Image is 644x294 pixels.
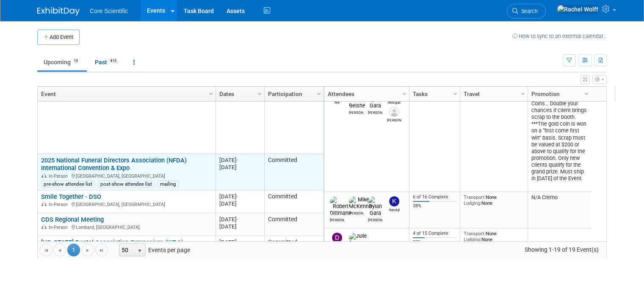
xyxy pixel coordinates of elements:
[41,223,212,231] div: Lombard, [GEOGRAPHIC_DATA]
[330,196,351,217] img: Robert Dittmann
[451,87,460,99] a: Column Settings
[413,239,457,245] div: 27%
[332,233,342,243] img: Dan Boro
[507,4,546,19] a: Search
[219,157,260,164] div: [DATE]
[400,87,409,99] a: Column Settings
[464,194,525,206] div: None None
[583,91,590,97] span: Column Settings
[41,225,47,229] img: In-Person Event
[528,192,591,228] td: N/A Cremo
[219,193,260,200] div: [DATE]
[67,244,80,256] span: 1
[41,216,104,223] a: CDS Regional Meeting
[452,91,459,97] span: Column Settings
[387,117,402,122] div: Alex Belshe
[108,58,119,64] span: 419
[464,200,481,206] span: Lodging:
[237,157,238,163] span: -
[264,213,323,236] td: Committed
[49,173,70,179] span: In-Person
[84,247,91,254] span: Go to the next page
[41,181,95,187] div: pre-show attendee list
[349,233,367,246] img: Julie Serrano
[237,216,238,223] span: -
[90,8,128,14] span: Core Scientific
[41,173,47,178] img: In-Person Event
[264,190,323,213] td: Committed
[41,87,210,101] a: Event
[207,91,214,97] span: Column Settings
[219,216,260,223] div: [DATE]
[95,244,108,256] a: Go to the last page
[368,217,383,222] div: Dylan Gara
[40,244,53,256] a: Go to the first page
[43,247,50,254] span: Go to the first page
[387,206,402,212] div: Kendal Pobol
[219,87,259,101] a: Dates
[531,87,586,101] a: Promotion
[37,54,87,70] a: Upcoming19
[81,244,94,256] a: Go to the next page
[98,181,155,187] div: post-show attendee list
[219,239,260,246] div: [DATE]
[158,181,179,187] div: mailing
[41,172,212,179] div: [GEOGRAPHIC_DATA], [GEOGRAPHIC_DATA]
[520,91,526,97] span: Column Settings
[330,99,345,104] div: Nik Koelblinger
[237,239,238,245] span: -
[136,247,143,254] span: select
[207,87,216,99] a: Column Settings
[41,201,212,208] div: [GEOGRAPHIC_DATA], [GEOGRAPHIC_DATA]
[88,54,125,70] a: Past419
[56,247,63,254] span: Go to the previous page
[256,91,263,97] span: Column Settings
[387,99,402,104] div: Abbigail Belshe
[413,231,457,236] div: 4 of 15 Complete
[349,210,364,215] div: Mike McKenna
[98,247,105,254] span: Go to the last page
[330,217,345,222] div: Robert Dittmann
[41,193,101,201] a: Smile Together - DSO
[389,196,399,206] img: Kendal Pobol
[519,87,528,99] a: Column Settings
[219,164,260,171] div: [DATE]
[119,244,134,256] span: 50
[255,87,265,99] a: Column Settings
[518,8,538,14] span: Search
[71,58,80,64] span: 19
[219,200,260,207] div: [DATE]
[464,87,522,101] a: Travel
[464,231,486,236] span: Transport:
[268,87,318,101] a: Participation
[53,244,66,256] a: Go to the previous page
[108,244,199,256] span: Events per page
[368,196,383,217] img: Dylan Gara
[237,193,238,200] span: -
[41,239,183,246] a: [US_STATE] Dental Association Symposium (WDA)
[413,87,454,101] a: Tasks
[264,154,323,190] td: Committed
[582,87,591,99] a: Column Settings
[219,223,260,230] div: [DATE]
[49,202,70,207] span: In-Person
[41,157,187,172] a: 2025 National Funeral Directors Association (NFDA) International Convention & Expo
[528,85,591,192] td: (2) 1/10oz Gold Coin, $25 Gift Cards, & Silver Coins... Double your chances if client brings scra...
[464,231,525,243] div: None None
[464,194,486,200] span: Transport:
[49,225,70,230] span: In-Person
[557,5,599,14] img: Rachel Wolff
[37,30,80,45] button: Add Event
[41,202,47,206] img: In-Person Event
[512,33,607,39] a: How to sync to an external calendar...
[413,203,457,209] div: 38%
[464,236,481,242] span: Lodging:
[328,87,404,101] a: Attendees
[37,7,80,16] img: ExhibitDay
[349,196,372,210] img: Mike McKenna
[349,109,364,115] div: James Belshe
[389,107,399,117] img: Alex Belshe
[401,91,408,97] span: Column Settings
[315,91,322,97] span: Column Settings
[517,244,606,256] span: Showing 1-19 of 19 Event(s)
